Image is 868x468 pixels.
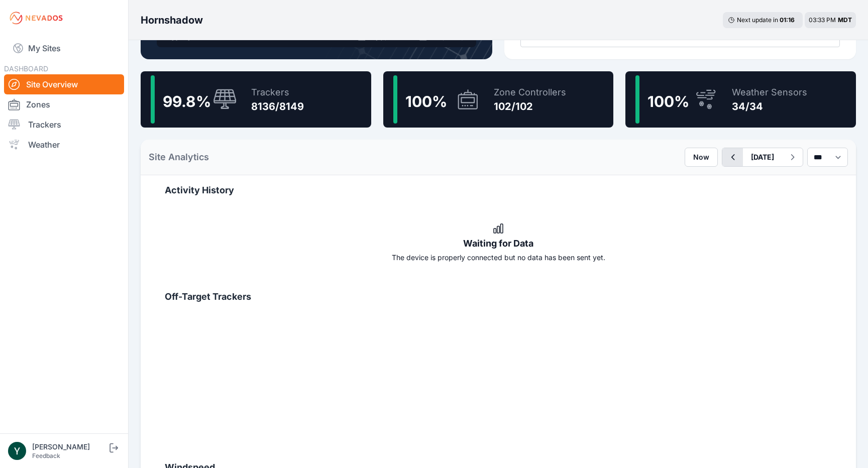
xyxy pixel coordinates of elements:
span: 100 % [647,92,689,110]
button: Now [685,148,718,167]
img: Nevados [8,10,64,26]
div: 01 : 16 [780,16,798,24]
div: 34/34 [732,99,807,113]
h2: Site Analytics [149,150,209,164]
div: 102/102 [494,99,566,113]
div: Weather Sensors [732,85,807,99]
div: Waiting for Data [165,237,832,251]
a: Site Overview [4,74,124,94]
h2: Activity History [165,183,832,197]
a: 100%Zone Controllers102/102 [383,71,614,128]
span: 100 % [405,92,447,110]
a: Weather [4,135,124,155]
span: MDT [838,16,852,24]
a: Feedback [32,452,60,459]
span: DASHBOARD [4,64,48,73]
span: Next update in [737,16,778,24]
a: My Sites [4,36,124,60]
div: Zone Controllers [494,85,566,99]
h2: Off-Target Trackers [165,290,832,304]
a: 100%Weather Sensors34/34 [625,71,856,128]
nav: Breadcrumb [141,7,203,33]
h3: Hornshadow [141,13,203,27]
span: 03:33 PM [809,16,836,24]
a: Zones [4,94,124,114]
a: 99.8%Trackers8136/8149 [141,71,371,128]
div: 8136/8149 [251,99,304,113]
a: Trackers [4,114,124,135]
img: Yezin Taha [8,442,26,460]
span: 99.8 % [163,92,211,110]
div: Trackers [251,85,304,99]
button: [DATE] [743,148,782,166]
div: The device is properly connected but no data has been sent yet. [165,253,832,263]
div: [PERSON_NAME] [32,442,107,452]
